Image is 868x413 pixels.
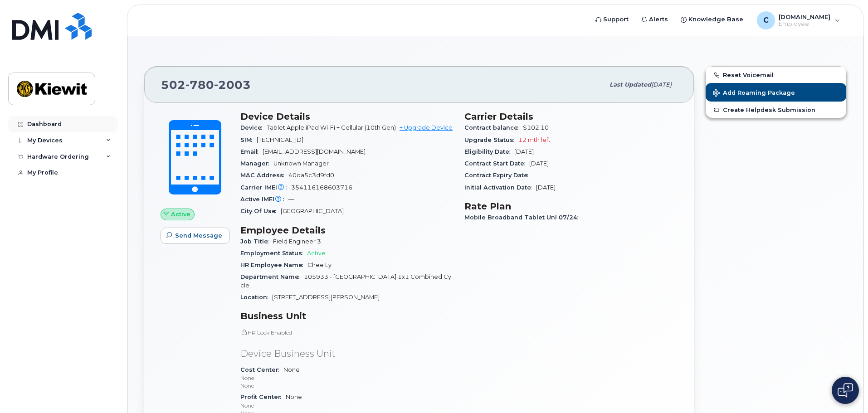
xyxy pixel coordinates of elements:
[214,78,251,92] span: 2003
[464,148,514,155] span: Eligibility Date
[240,196,288,203] span: Active IMEI
[281,208,344,214] span: [GEOGRAPHIC_DATA]
[267,124,396,131] span: Tablet Apple iPad Wi-Fi + Cellular (10th Gen)
[240,329,454,336] p: HR Lock Enabled
[464,201,678,212] h3: Rate Plan
[514,148,534,155] span: [DATE]
[464,124,523,131] span: Contract balance
[240,273,451,288] span: 105933 - [GEOGRAPHIC_DATA] 1x1 Combined Cycle
[175,231,222,240] span: Send Message
[464,111,678,122] h3: Carrier Details
[288,196,294,203] span: —
[240,136,257,143] span: SIM
[713,89,795,98] span: Add Roaming Package
[240,273,304,280] span: Department Name
[257,136,303,143] span: [TECHNICAL_ID]
[651,81,672,88] span: [DATE]
[263,148,366,155] span: [EMAIL_ADDRESS][DOMAIN_NAME]
[240,124,267,131] span: Device
[240,184,291,191] span: Carrier IMEI
[240,402,454,409] p: None
[706,83,846,102] button: Add Roaming Package
[464,184,536,191] span: Initial Activation Date
[529,160,549,167] span: [DATE]
[518,136,551,143] span: 12 mth left
[240,148,263,155] span: Email
[307,250,326,257] span: Active
[307,262,332,268] span: Chee Ly
[161,228,230,244] button: Send Message
[400,124,453,131] a: + Upgrade Device
[464,136,518,143] span: Upgrade Status
[706,67,846,83] button: Reset Voicemail
[536,184,556,191] span: [DATE]
[240,366,454,390] span: None
[706,102,846,118] a: Create Helpdesk Submission
[240,294,272,301] span: Location
[185,78,214,92] span: 780
[273,160,329,167] span: Unknown Manager
[161,78,251,92] span: 502
[240,311,454,321] h3: Business Unit
[240,172,288,179] span: MAC Address
[610,81,651,88] span: Last updated
[464,172,533,179] span: Contract Expiry Date
[464,160,529,167] span: Contract Start Date
[291,184,352,191] span: 354116168603716
[240,262,307,268] span: HR Employee Name
[523,124,549,131] span: $102.10
[273,238,321,245] span: Field Engineer 3
[240,347,454,360] p: Device Business Unit
[240,208,281,214] span: City Of Use
[240,250,307,257] span: Employment Status
[240,366,283,373] span: Cost Center
[288,172,334,179] span: 40da5c3d9fd0
[240,160,273,167] span: Manager
[240,238,273,245] span: Job Title
[240,111,454,122] h3: Device Details
[240,394,286,400] span: Profit Center
[171,210,190,219] span: Active
[272,294,380,301] span: [STREET_ADDRESS][PERSON_NAME]
[240,382,454,389] p: None
[464,214,582,221] span: Mobile Broadband Tablet Unl 07/24
[240,374,454,382] p: None
[838,383,853,398] img: Open chat
[240,225,454,236] h3: Employee Details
